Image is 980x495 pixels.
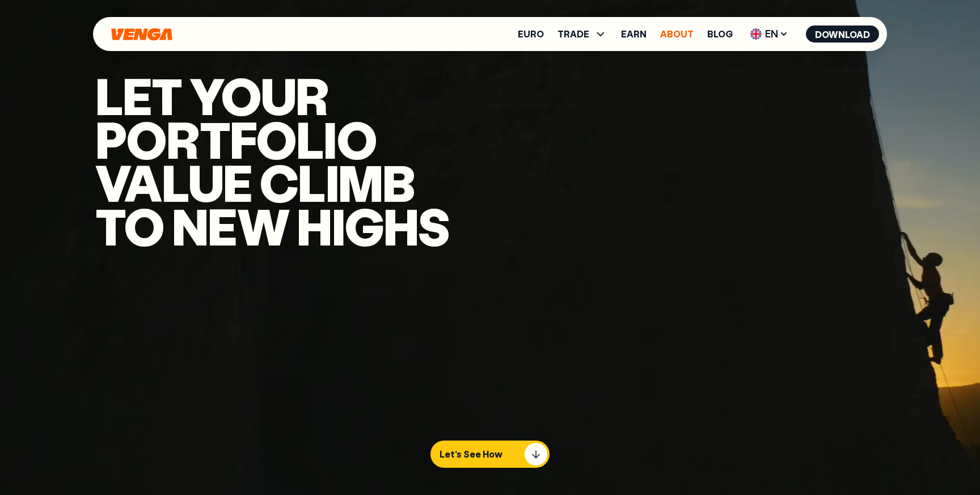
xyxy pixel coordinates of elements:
[806,26,879,43] button: Download
[440,449,502,460] p: Let's See How
[707,29,733,39] a: Blog
[430,441,550,468] button: Let's See How
[750,28,762,40] img: flag-uk
[557,29,589,39] span: TRADE
[95,74,450,247] h1: Let YOUR portfolio Value climb to new highs
[518,29,544,39] a: Euro
[746,25,792,43] span: EN
[660,29,694,39] a: About
[110,28,174,41] svg: Home
[557,27,607,41] span: TRADE
[621,29,647,39] a: Earn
